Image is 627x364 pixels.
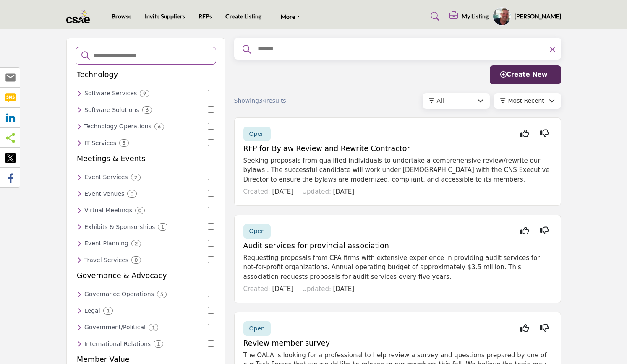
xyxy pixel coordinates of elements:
div: 1 Results For Exhibits & Sponsorships [158,223,167,231]
i: Not Interested [540,231,549,231]
div: 5 Results For Governance Operations [157,291,167,298]
span: Open [249,228,265,234]
h5: Audit services for provincial association [243,242,552,250]
input: Select Software Solutions [208,106,214,113]
img: site Logo [66,10,94,23]
h6: Services for managing international relations [84,341,151,348]
button: Create New [490,65,561,84]
b: 9 [143,91,146,96]
a: RFPs [199,13,212,20]
input: Select IT Services [208,139,214,146]
input: Select Governance Operations [208,291,214,297]
b: 6 [146,107,149,113]
h6: Venues for hosting events [84,190,124,198]
b: 0 [135,257,138,263]
h5: RFP for Bylaw Review and Rewrite Contractor [243,144,552,153]
div: 9 Results For Software Services [140,90,149,97]
h6: Services related to government and political affairs [84,324,146,331]
i: Interested [520,133,529,134]
a: More [275,10,306,22]
span: Updated: [302,285,331,293]
h6: Professional event planning services [84,240,128,247]
span: All [437,97,444,104]
b: 1 [161,224,164,230]
a: Browse [112,13,131,20]
div: 2 Results For Event Planning [131,240,141,247]
i: Interested [520,231,529,231]
div: 0 Results For Virtual Meetings [135,207,145,214]
h6: Exhibition and sponsorship services [84,224,155,231]
span: 34 [259,97,266,104]
h6: Software solutions and applications [84,107,139,114]
input: Select Event Services [208,174,214,180]
h5: Member Value [77,355,130,364]
b: 1 [157,341,160,347]
b: 2 [134,174,137,180]
b: 1 [152,325,155,330]
h6: Virtual meeting platforms and services [84,207,132,214]
input: Select Government/Political [208,324,214,330]
div: 6 Results For Software Solutions [142,106,152,114]
h5: Governance & Advocacy [77,271,167,280]
b: 2 [135,241,138,247]
b: 5 [160,291,163,297]
div: 0 Results For Travel Services [131,256,141,264]
div: 1 Results For Legal [103,307,113,315]
span: Created: [243,285,270,293]
i: Not Interested [540,133,549,134]
h6: Legal services and support [84,307,100,315]
b: 6 [158,124,161,130]
h5: [PERSON_NAME] [515,12,561,21]
button: Show hide supplier dropdown [493,7,511,26]
input: Select Legal [208,307,214,314]
input: Select Event Planning [208,240,214,247]
b: 0 [131,191,133,197]
a: Invite Suppliers [145,13,185,20]
div: 1 Results For Government/Political [149,324,158,331]
input: Select Software Services [208,90,214,96]
h6: Services for managing technology operations [84,123,152,130]
span: [DATE] [333,285,354,293]
b: 5 [123,140,125,146]
input: Select Virtual Meetings [208,207,214,213]
span: Created: [243,188,270,195]
i: Interested [520,328,529,328]
input: Search Categories [93,50,210,61]
input: Select Event Venues [208,190,214,197]
b: 0 [138,208,141,213]
h6: Services for effective governance operations [84,291,154,298]
h5: Meetings & Events [77,154,146,163]
h6: Travel planning and management services [84,257,128,264]
span: Open [249,325,265,332]
a: Create Listing [225,13,261,20]
span: Most Recent [508,97,544,104]
h5: Technology [77,70,118,79]
b: 1 [107,308,110,314]
input: Select Exhibits & Sponsorships [208,223,214,230]
p: Seeking proposals from qualified individuals to undertake a comprehensive review/rewrite our byla... [243,156,552,185]
p: Requesting proposals from CPA firms with extensive experience in providing audit services for not... [243,253,552,282]
div: 5 Results For IT Services [119,139,129,147]
div: 6 Results For Technology Operations [154,123,164,130]
span: Open [249,130,265,137]
div: Showing results [234,96,332,105]
i: Not Interested [540,328,549,328]
div: 1 Results For International Relations [154,340,163,348]
div: 0 Results For Event Venues [127,190,137,198]
span: [DATE] [333,188,354,195]
h5: Review member survey [243,339,552,348]
input: Select International Relations [208,340,214,347]
span: [DATE] [272,285,293,293]
h6: IT services and support [84,140,116,147]
input: Select Travel Services [208,256,214,263]
span: Updated: [302,188,331,195]
h5: My Listing [462,13,489,20]
h6: Software development and support services [84,90,137,97]
div: 2 Results For Event Services [131,174,141,181]
a: Search [423,10,445,23]
input: Select Technology Operations [208,123,214,130]
span: Create New [500,71,548,78]
div: My Listing [449,11,489,21]
span: [DATE] [272,188,293,195]
h6: Comprehensive event management services [84,174,128,181]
